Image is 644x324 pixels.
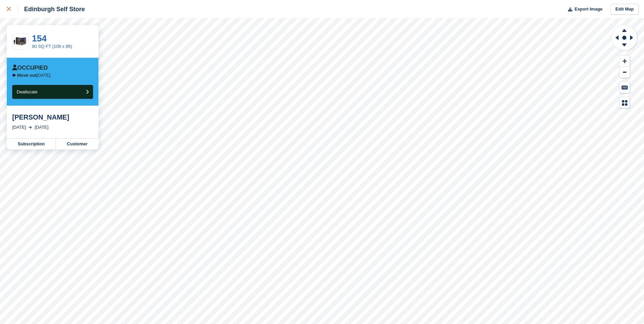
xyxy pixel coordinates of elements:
[12,73,16,77] img: arrow-left-icn-90495f2de72eb5bd0bd1c3c35deca35cc13f817d75bef06ecd7c0b315636ce7e.svg
[56,139,98,149] a: Customer
[611,4,639,15] a: Edit Map
[35,124,49,131] div: [DATE]
[18,5,85,13] div: Edinburgh Self Store
[32,44,72,49] a: 80 SQ FT (10ft x 8ft)
[620,56,630,67] button: Zoom In
[17,73,51,78] p: [DATE]
[12,65,48,71] div: Occupied
[7,139,56,149] a: Subscription
[12,113,93,121] div: [PERSON_NAME]
[12,124,26,131] div: [DATE]
[32,33,47,43] a: 154
[13,36,28,48] img: 80-sqft-container.jpg
[17,73,37,78] span: Move out
[620,67,630,78] button: Zoom Out
[620,82,630,93] button: Keyboard Shortcuts
[17,89,37,94] span: Deallocate
[12,85,93,99] button: Deallocate
[564,4,603,15] button: Export Image
[620,97,630,108] button: Map Legend
[29,126,32,129] img: arrow-right-light-icn-cde0832a797a2874e46488d9cf13f60e5c3a73dbe684e267c42b8395dfbc2abf.svg
[574,6,602,13] span: Export Image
